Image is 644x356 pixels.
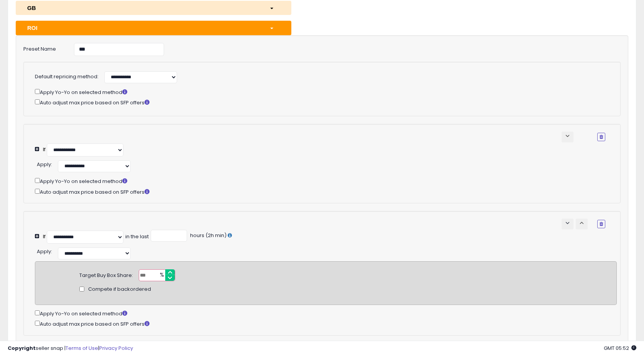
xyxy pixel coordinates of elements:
div: : [37,246,52,255]
div: Apply Yo-Yo on selected method [35,309,617,318]
div: ROI [21,24,264,32]
div: in the last [125,233,149,241]
button: ROI [16,21,291,35]
i: Remove Condition [600,222,603,226]
button: keyboard_arrow_down [562,132,573,142]
strong: Copyright [8,344,36,352]
span: keyboard_arrow_down [564,132,571,140]
span: Apply [37,161,51,168]
span: 2025-09-12 05:52 GMT [604,344,636,352]
div: Apply Yo-Yo on selected method [35,87,605,96]
div: seller snap | | [8,345,133,352]
button: keyboard_arrow_down [562,219,573,229]
label: Preset Name [18,43,68,53]
button: keyboard_arrow_up [576,219,588,229]
div: Auto adjust max price based on SFP offers [35,187,617,196]
label: Default repricing method: [35,73,99,81]
span: keyboard_arrow_down [564,219,571,227]
button: GB [16,1,291,15]
span: keyboard_arrow_up [578,219,585,227]
div: Auto adjust max price based on SFP offers [35,98,605,107]
a: Terms of Use [66,344,98,352]
span: hours (2h min) [189,232,227,239]
span: Compete if backordered [88,286,151,293]
div: Apply Yo-Yo on selected method [35,176,617,185]
div: : [37,158,52,168]
div: Target Buy Box Share: [79,269,133,279]
a: Privacy Policy [99,344,133,352]
div: Auto adjust max price based on SFP offers [35,319,617,328]
span: % [155,270,168,281]
i: Remove Condition [600,135,603,139]
span: Apply [37,248,51,255]
div: GB [21,4,264,12]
